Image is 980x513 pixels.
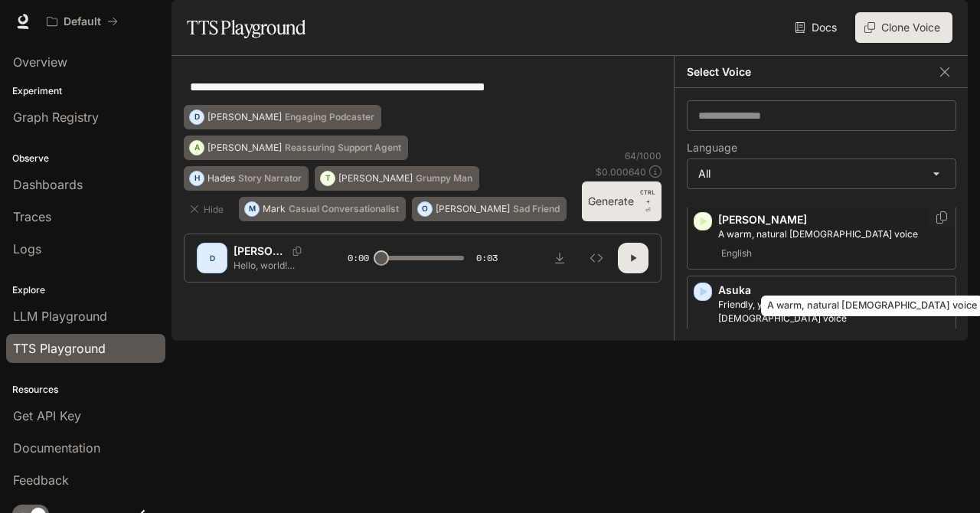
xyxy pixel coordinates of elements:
p: [PERSON_NAME] [207,143,282,152]
span: 0:03 [476,250,498,266]
button: A[PERSON_NAME]Reassuring Support Agent [184,136,408,160]
p: CTRL + [640,188,655,206]
span: Japanese (日本語) [718,328,802,347]
div: T [321,166,335,191]
button: T[PERSON_NAME]Grumpy Man [315,166,479,191]
button: Inspect [581,243,612,273]
div: D [200,246,224,270]
button: Download audio [544,243,575,273]
div: D [190,105,204,129]
button: D[PERSON_NAME]Engaging Podcaster [184,105,381,129]
div: H [190,166,204,191]
p: Engaging Podcaster [285,113,374,122]
button: Hide [184,197,233,221]
p: $ 0.000640 [596,165,646,178]
span: 0:00 [348,250,369,266]
a: Docs [792,12,843,43]
p: [PERSON_NAME] [207,113,282,122]
span: English [718,244,755,263]
button: MMarkCasual Conversationalist [239,197,406,221]
div: A [190,136,204,160]
p: Default [64,15,101,28]
p: [PERSON_NAME] [338,174,413,183]
p: Mark [263,204,286,214]
button: Copy Voice ID [934,211,949,224]
p: 64 / 1000 [625,149,661,162]
p: [PERSON_NAME] [718,212,949,227]
p: Friendly, young adult Japanese female voice [718,298,949,325]
button: GenerateCTRL +⏎ [582,181,661,221]
p: Sad Friend [513,204,560,214]
div: All [688,159,955,188]
p: A warm, natural female voice [718,227,949,241]
p: [PERSON_NAME] [234,243,286,259]
p: Language [687,142,737,153]
h1: TTS Playground [187,12,305,43]
button: Copy Voice ID [286,247,308,256]
button: O[PERSON_NAME]Sad Friend [412,197,567,221]
p: Grumpy Man [416,174,472,183]
button: HHadesStory Narrator [184,166,309,191]
p: Casual Conversationalist [289,204,399,214]
button: Clone Voice [855,12,952,43]
p: ⏎ [640,188,655,215]
p: Story Narrator [238,174,302,183]
p: Hello, world! What a wonderful day to be a text-to-speech model! [234,259,311,272]
div: M [245,197,259,221]
p: [PERSON_NAME] [436,204,510,214]
p: Hades [207,174,235,183]
p: Asuka [718,283,949,298]
button: All workspaces [40,6,125,37]
div: O [418,197,432,221]
p: Reassuring Support Agent [285,143,401,152]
